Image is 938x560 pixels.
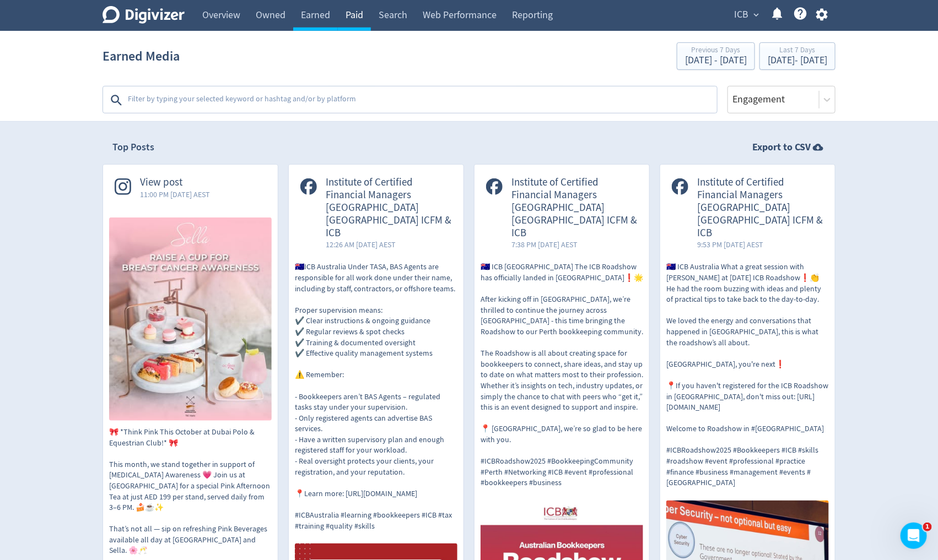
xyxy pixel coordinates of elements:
[140,176,210,189] span: View post
[511,176,638,239] span: Institute of Certified Financial Managers [GEOGRAPHIC_DATA] [GEOGRAPHIC_DATA] ICFM & ICB
[752,140,811,154] strong: Export to CSV
[112,140,154,154] h2: Top Posts
[140,189,210,200] span: 11:00 PM [DATE] AEST
[481,262,643,488] p: 🇦🇺 ICB [GEOGRAPHIC_DATA] The ICB Roadshow has officially landed in [GEOGRAPHIC_DATA]❗️🌟 After kic...
[511,239,638,250] span: 7:38 PM [DATE] AEST
[697,239,823,250] span: 9:53 PM [DATE] AEST
[768,46,827,56] div: Last 7 Days
[685,46,747,56] div: Previous 7 Days
[295,262,457,531] p: 🇦🇺ICB Australia Under TASA, BAS Agents are responsible for all work done under their name, includ...
[109,218,272,421] img: 🎀 *Think Pink This October at Dubai Polo & Equestrian Club!* 🎀 This month, we stand together in s...
[768,56,827,66] div: [DATE] - [DATE]
[326,176,452,239] span: Institute of Certified Financial Managers [GEOGRAPHIC_DATA] [GEOGRAPHIC_DATA] ICFM & ICB
[759,42,835,70] button: Last 7 Days[DATE]- [DATE]
[734,6,748,24] span: ICB
[103,39,180,74] h1: Earned Media
[923,523,932,531] span: 1
[326,239,452,250] span: 12:26 AM [DATE] AEST
[751,10,761,20] span: expand_more
[666,262,829,488] p: 🇦🇺 ICB Australia What a great session with [PERSON_NAME] at [DATE] ICB Roadshow❗️👏 He had the roo...
[677,42,755,70] button: Previous 7 Days[DATE] - [DATE]
[901,523,927,549] iframe: Intercom live chat
[685,56,747,66] div: [DATE] - [DATE]
[730,6,762,24] button: ICB
[697,176,823,239] span: Institute of Certified Financial Managers [GEOGRAPHIC_DATA] [GEOGRAPHIC_DATA] ICFM & ICB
